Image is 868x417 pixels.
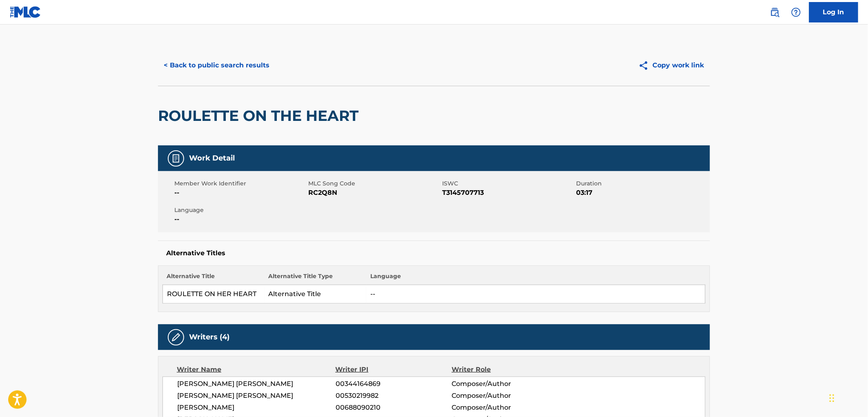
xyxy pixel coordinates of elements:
[163,285,265,303] td: ROULETTE ON HER HEART
[791,7,801,17] img: help
[452,391,557,401] span: Composer/Author
[308,188,440,198] span: RC2Q8N
[177,365,336,375] div: Writer Name
[174,214,306,224] span: --
[265,272,366,285] th: Alternative Title Type
[633,55,710,76] button: Copy work link
[576,188,708,198] span: 03:17
[163,272,265,285] th: Alternative Title
[770,7,780,17] img: search
[174,206,306,214] span: Language
[827,378,868,417] iframe: Chat Widget
[366,272,706,285] th: Language
[166,249,702,257] h5: Alternative Titles
[788,4,804,20] div: Help
[158,107,363,125] h2: ROULETTE ON THE HEART
[174,188,306,198] span: --
[336,391,452,401] span: 00530219982
[189,332,229,342] h5: Writers (4)
[158,55,275,76] button: < Back to public search results
[177,403,336,413] span: [PERSON_NAME]
[366,285,706,303] td: --
[171,154,181,163] img: Work Detail
[10,6,41,18] img: MLC Logo
[308,179,440,188] span: MLC Song Code
[452,403,557,413] span: Composer/Author
[189,154,235,163] h5: Work Detail
[452,379,557,389] span: Composer/Author
[336,365,452,375] div: Writer IPI
[639,60,653,71] img: Copy work link
[174,179,306,188] span: Member Work Identifier
[576,179,708,188] span: Duration
[336,379,452,389] span: 00344164869
[452,365,557,375] div: Writer Role
[442,179,574,188] span: ISWC
[177,391,336,401] span: [PERSON_NAME] [PERSON_NAME]
[442,188,574,198] span: T3145707713
[171,332,181,342] img: Writers
[177,379,336,389] span: [PERSON_NAME] [PERSON_NAME]
[830,386,835,410] div: Drag
[809,2,858,22] a: Log In
[767,4,783,20] a: Public Search
[336,403,452,413] span: 00688090210
[265,285,366,303] td: Alternative Title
